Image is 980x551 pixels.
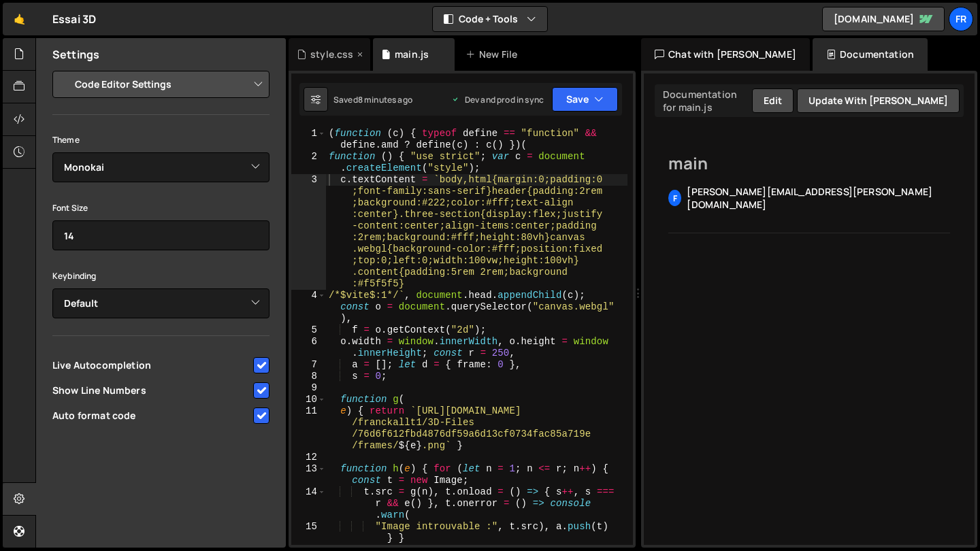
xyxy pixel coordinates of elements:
[949,7,973,31] a: Fr
[291,290,326,324] div: 4
[668,152,950,174] h2: main
[395,48,429,61] div: main.js
[333,94,412,105] div: Saved
[465,48,523,61] div: New File
[52,133,80,147] label: Theme
[52,269,97,283] label: Keybinding
[291,405,326,452] div: 11
[552,87,618,112] button: Save
[813,38,928,71] div: Documentation
[3,3,36,35] a: 🤙
[822,7,945,31] a: [DOMAIN_NAME]
[52,201,88,215] label: Font Size
[752,88,794,113] button: Edit
[291,128,326,151] div: 1
[291,151,326,174] div: 2
[291,452,326,463] div: 12
[291,359,326,371] div: 7
[673,193,677,204] span: f
[291,174,326,290] div: 3
[797,88,960,113] button: Update with [PERSON_NAME]
[291,382,326,394] div: 9
[291,324,326,336] div: 5
[358,94,412,105] div: 8 minutes ago
[641,38,810,71] div: Chat with [PERSON_NAME]
[451,94,544,105] div: Dev and prod in sync
[291,521,326,544] div: 15
[291,371,326,382] div: 8
[52,384,251,397] span: Show Line Numbers
[291,336,326,359] div: 6
[52,47,99,62] h2: Settings
[687,185,932,211] span: [PERSON_NAME][EMAIL_ADDRESS][PERSON_NAME][DOMAIN_NAME]
[291,486,326,521] div: 14
[310,48,353,61] div: style.css
[659,88,752,114] div: Documentation for main.js
[291,394,326,405] div: 10
[52,409,251,422] span: Auto format code
[291,463,326,486] div: 13
[52,11,96,27] div: Essai 3D
[52,358,251,372] span: Live Autocompletion
[433,7,547,31] button: Code + Tools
